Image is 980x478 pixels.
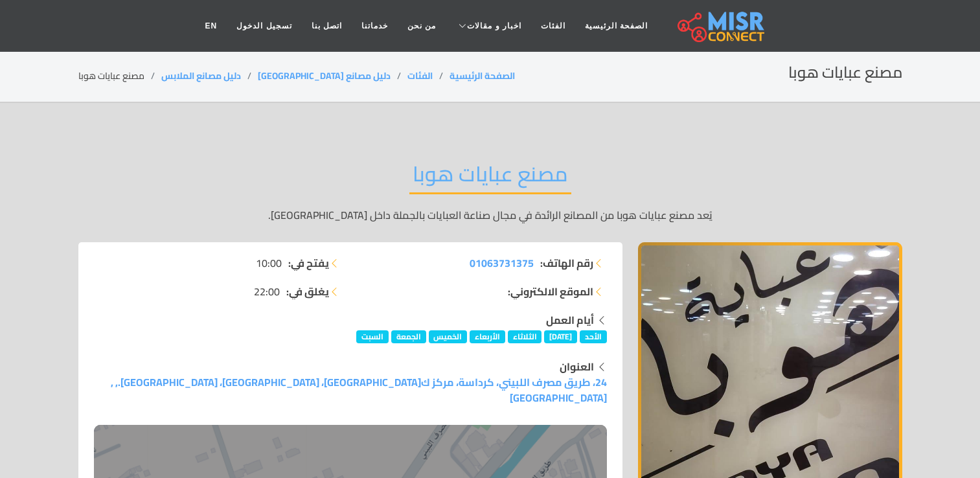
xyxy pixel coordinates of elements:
strong: يغلق في: [286,284,329,299]
span: 01063731375 [470,253,534,273]
strong: رقم الهاتف: [540,255,593,271]
strong: يفتح في: [288,255,329,271]
a: تسجيل الدخول [227,14,301,38]
span: 22:00 [254,284,280,299]
a: الصفحة الرئيسية [450,67,515,84]
h2: مصنع عبايات هوبا [409,161,571,194]
strong: العنوان [560,357,594,376]
strong: أيام العمل [546,310,594,330]
img: main.misr_connect [678,10,764,42]
a: EN [196,14,227,38]
li: مصنع عبايات هوبا [78,69,161,83]
span: الأربعاء [470,330,505,343]
p: يُعد مصنع عبايات هوبا من المصانع الرائدة في مجال صناعة العبايات بالجملة داخل [GEOGRAPHIC_DATA]. [78,207,902,223]
a: خدماتنا [352,14,398,38]
a: دليل مصانع [GEOGRAPHIC_DATA] [258,67,391,84]
h2: مصنع عبايات هوبا [788,63,902,82]
span: اخبار و مقالات [467,20,521,32]
span: الثلاثاء [508,330,542,343]
span: السبت [356,330,389,343]
a: الصفحة الرئيسية [575,14,657,38]
span: الجمعة [391,330,426,343]
a: الفئات [531,14,575,38]
span: 10:00 [256,255,282,271]
span: الأحد [580,330,607,343]
strong: الموقع الالكتروني: [508,284,593,299]
a: دليل مصانع الملابس [161,67,241,84]
a: اتصل بنا [302,14,352,38]
a: من نحن [398,14,446,38]
a: الفئات [407,67,433,84]
a: اخبار و مقالات [446,14,531,38]
span: [DATE] [544,330,577,343]
span: الخميس [429,330,468,343]
a: 01063731375 [470,255,534,271]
